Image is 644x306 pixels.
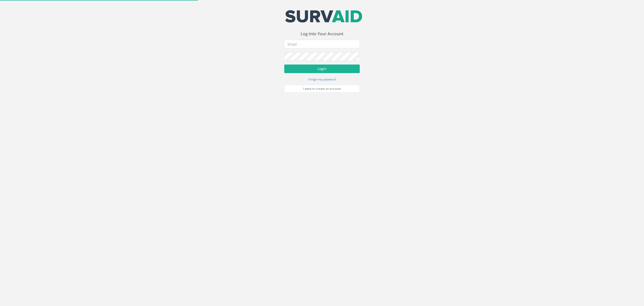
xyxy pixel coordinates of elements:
a: I want to create an account [284,85,360,93]
input: Email [284,40,360,48]
h3: Log Into Your Account [284,32,360,36]
button: Login [284,65,360,73]
a: I forgot my password [308,77,336,81]
small: I forgot my password [308,77,336,81]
